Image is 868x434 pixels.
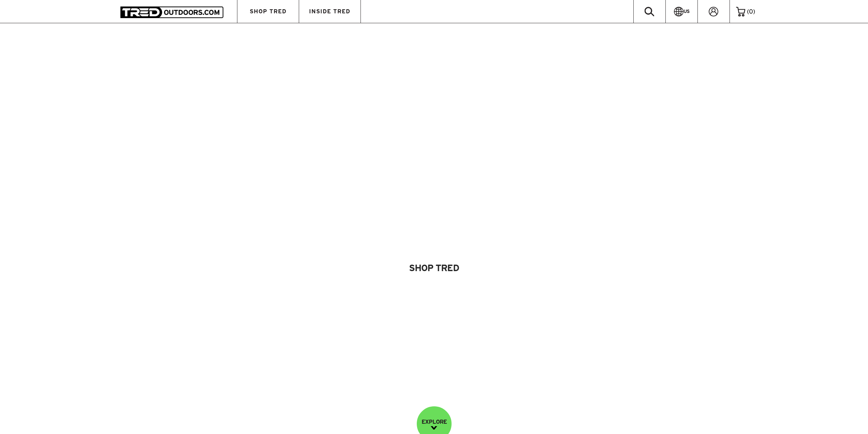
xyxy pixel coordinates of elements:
img: down-image [431,426,437,430]
img: banner-title [247,206,622,228]
span: ( ) [747,9,755,15]
span: INSIDE TRED [309,9,350,14]
img: TRED Outdoors America [120,6,223,18]
span: 0 [749,8,753,15]
img: cart-icon [736,7,745,16]
span: SHOP TRED [250,9,286,14]
a: Shop Tred [385,255,483,281]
